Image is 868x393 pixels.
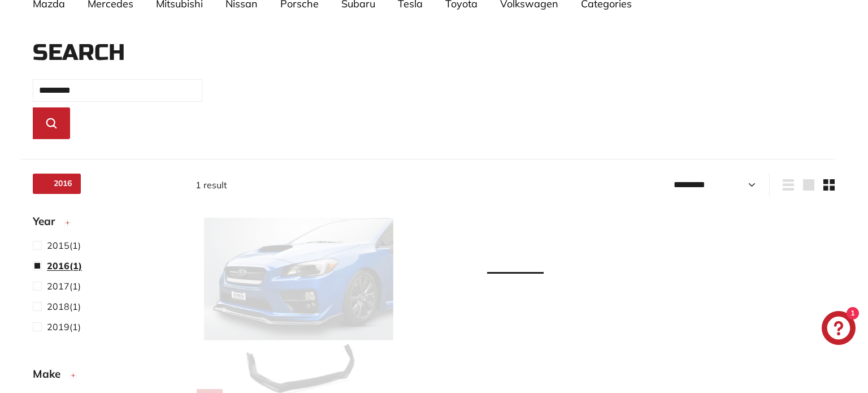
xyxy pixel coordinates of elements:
[47,320,81,334] span: (1)
[47,280,70,292] span: 2017
[33,174,81,194] a: 2016
[47,240,70,251] span: 2015
[47,260,70,271] span: 2016
[33,366,69,382] span: Make
[33,210,177,238] button: Year
[196,178,515,192] div: 1 result
[47,259,82,273] span: (1)
[818,311,859,348] inbox-online-store-chat: Shopify online store chat
[47,300,81,313] span: (1)
[33,79,202,102] input: Search
[47,321,70,332] span: 2019
[33,40,835,65] h1: Search
[47,279,81,293] span: (1)
[33,213,63,230] span: Year
[47,239,81,252] span: (1)
[47,301,70,312] span: 2018
[33,362,177,391] button: Make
